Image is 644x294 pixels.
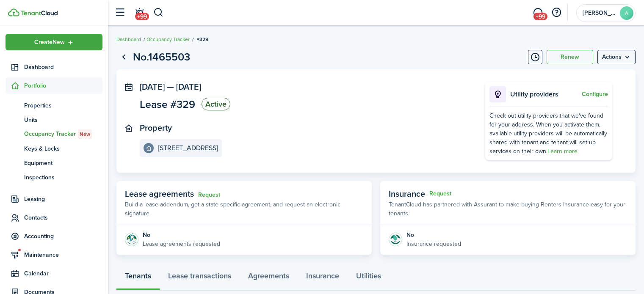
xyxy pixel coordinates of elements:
[582,91,608,98] button: Configure
[389,200,627,218] p: TenantCloud has partnered with Assurant to make buying Renters Insurance easy for your tenants.
[6,98,102,113] a: Properties
[533,13,547,20] span: +99
[125,233,138,246] img: Agreement e-sign
[348,265,390,291] a: Utilities
[6,113,102,127] a: Units
[34,39,65,45] span: Create New
[140,123,172,133] panel-main-title: Property
[6,170,102,184] a: Inspections
[510,89,580,99] p: Utility providers
[24,173,102,182] span: Inspections
[8,8,19,16] img: TenantCloud
[140,80,165,93] span: [DATE]
[146,36,190,43] a: Occupancy Tracker
[21,11,58,16] img: TenantCloud
[406,239,461,248] p: Insurance requested
[547,147,578,156] a: Learn more
[24,101,102,110] span: Properties
[125,200,363,218] p: Build a lease addendum, get a state-specific agreement, and request an electronic signature.
[24,213,102,222] span: Contacts
[167,80,174,93] span: —
[429,190,451,197] button: Request
[133,49,190,65] h1: No.1465503
[24,195,102,203] span: Leasing
[620,6,633,20] avatar-text: A
[176,80,201,93] span: [DATE]
[24,115,102,124] span: Units
[24,144,102,153] span: Keys & Locks
[143,239,220,248] p: Lease agreements requested
[135,13,149,20] span: +99
[24,159,102,168] span: Equipment
[406,231,461,239] div: No
[549,5,564,20] button: Open resource center
[24,250,102,259] span: Maintenance
[597,50,636,64] button: Open menu
[583,10,616,16] span: Andrew
[528,50,542,64] button: Timeline
[153,5,164,20] button: Search
[112,5,128,21] button: Open sidebar
[597,50,636,64] menu-btn: Actions
[24,63,102,71] span: Dashboard
[24,269,102,278] span: Calendar
[24,81,102,90] span: Portfolio
[298,265,348,291] a: Insurance
[198,192,220,198] a: Request
[6,156,102,170] a: Equipment
[6,59,102,75] a: Dashboard
[240,265,298,291] a: Agreements
[158,144,218,152] e-details-info-title: [STREET_ADDRESS]
[24,232,102,241] span: Accounting
[125,187,194,200] span: Lease agreements
[131,2,147,24] a: Notifications
[6,141,102,156] a: Keys & Locks
[116,50,131,64] a: Go back
[6,127,102,141] a: Occupancy TrackerNew
[389,233,402,246] img: Insurance protection
[489,111,608,156] div: Check out utility providers that we've found for your address. When you activate them, available ...
[530,2,546,24] a: Messaging
[547,50,593,64] button: Renew
[196,36,208,43] span: #329
[80,130,90,138] span: New
[160,265,240,291] a: Lease transactions
[202,98,230,110] status: Active
[24,129,102,139] span: Occupancy Tracker
[389,187,425,200] span: Insurance
[143,231,220,239] div: No
[116,36,141,43] a: Dashboard
[6,34,102,50] button: Open menu
[140,99,195,110] span: Lease #329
